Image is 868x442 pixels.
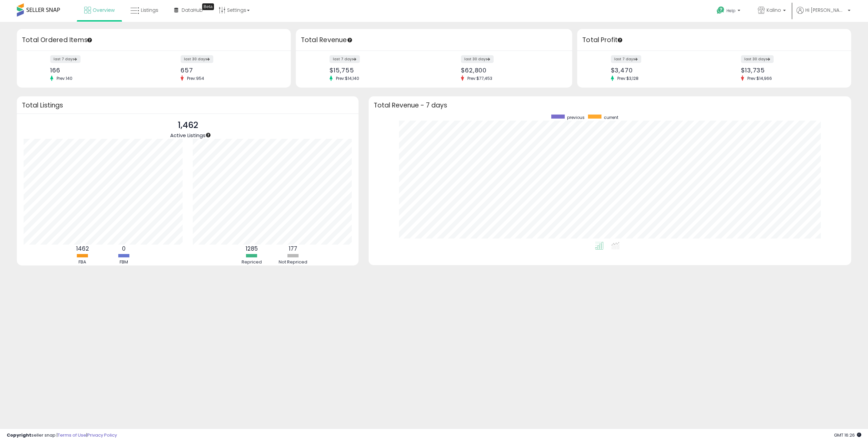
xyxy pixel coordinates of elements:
[330,67,429,74] div: $15,755
[330,55,360,63] label: last 7 days
[273,259,313,265] div: Not Repriced
[87,37,93,43] div: Tooltip anchor
[50,55,81,63] label: last 7 days
[805,7,846,13] span: Hi [PERSON_NAME]
[741,67,839,74] div: $13,735
[767,7,781,13] span: Kalino
[614,75,642,81] span: Prev: $3,128
[604,115,618,120] span: current
[617,37,623,43] div: Tooltip anchor
[461,67,560,74] div: $62,800
[170,119,206,132] p: 1,462
[170,132,206,139] span: Active Listings
[231,259,272,265] div: Repriced
[181,67,279,74] div: 657
[744,75,775,81] span: Prev: $14,966
[726,8,736,13] span: Help
[62,259,103,265] div: FBA
[301,35,567,45] h3: Total Revenue
[202,3,214,10] div: Tooltip anchor
[50,67,149,74] div: 166
[347,37,353,43] div: Tooltip anchor
[182,7,203,13] span: DataHub
[93,7,115,13] span: Overview
[141,7,158,13] span: Listings
[461,55,494,63] label: last 30 days
[181,55,213,63] label: last 30 days
[104,259,144,265] div: FBM
[53,75,76,81] span: Prev: 140
[611,55,641,63] label: last 7 days
[582,35,846,45] h3: Total Profit
[567,115,585,120] span: previous
[205,132,211,138] div: Tooltip anchor
[711,1,747,22] a: Help
[611,67,709,74] div: $3,470
[741,55,774,63] label: last 30 days
[22,35,286,45] h3: Total Ordered Items
[464,75,496,81] span: Prev: $77,453
[716,6,725,14] i: Get Help
[289,245,297,253] b: 177
[22,103,353,108] h3: Total Listings
[333,75,363,81] span: Prev: $14,140
[76,245,89,253] b: 1462
[797,7,850,22] a: Hi [PERSON_NAME]
[184,75,208,81] span: Prev: 954
[122,245,126,253] b: 0
[246,245,258,253] b: 1285
[374,103,846,108] h3: Total Revenue - 7 days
